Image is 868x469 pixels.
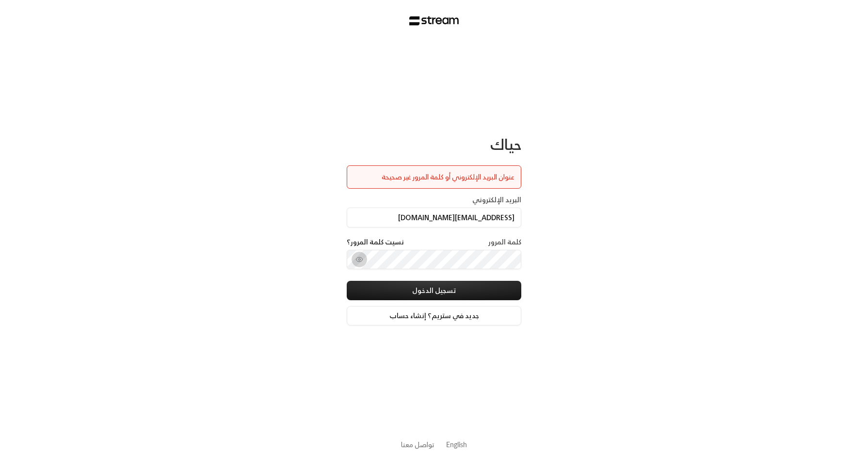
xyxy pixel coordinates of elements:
[409,16,459,26] img: Stream Logo
[401,438,434,451] a: تواصل معنا
[488,237,521,247] label: كلمة المرور
[490,131,521,157] span: حياك
[472,195,521,205] label: البريد الإلكتروني
[347,237,404,247] a: نسيت كلمة المرور؟
[354,172,514,182] div: عنوان البريد الإلكتروني أو كلمة المرور غير صحيحة
[347,306,521,325] a: جديد في ستريم؟ إنشاء حساب
[352,252,367,267] button: toggle password visibility
[446,436,467,453] a: English
[347,281,521,300] button: تسجيل الدخول
[401,439,434,450] button: تواصل معنا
